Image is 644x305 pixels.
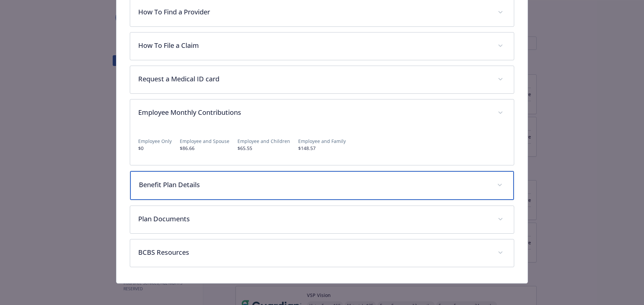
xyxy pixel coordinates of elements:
p: BCBS Resources [138,247,490,257]
p: $148.57 [298,145,346,152]
p: Employee and Family [298,138,346,145]
p: Plan Documents [138,214,490,224]
p: $65.55 [237,145,290,152]
p: Employee and Spouse [180,138,229,145]
div: Employee Monthly Contributions [130,127,514,165]
p: $0 [138,145,172,152]
div: BCBS Resources [130,239,514,267]
p: Employee Only [138,138,172,145]
p: Employee and Children [237,138,290,145]
div: Plan Documents [130,206,514,233]
div: Employee Monthly Contributions [130,99,514,127]
div: How To File a Claim [130,32,514,60]
div: Benefit Plan Details [130,171,514,200]
p: How To File a Claim [138,41,490,51]
p: Benefit Plan Details [139,180,489,190]
p: How To Find a Provider [138,7,490,17]
p: $86.66 [180,145,229,152]
div: Request a Medical ID card [130,66,514,93]
p: Request a Medical ID card [138,74,490,84]
p: Employee Monthly Contributions [138,107,490,118]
